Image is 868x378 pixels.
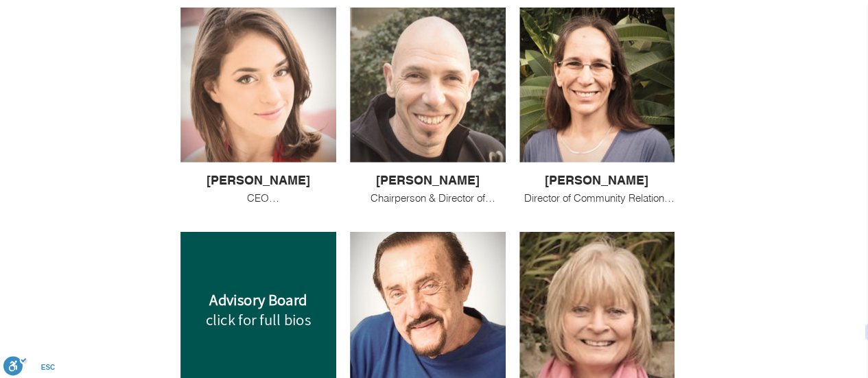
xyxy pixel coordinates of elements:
span: Chairperson & Director of Research [371,191,495,217]
span: [PERSON_NAME] [376,173,480,187]
span: Director of Community Relations [524,191,675,204]
span: [PERSON_NAME] [545,173,648,187]
span: CEO [247,191,279,204]
span: [PERSON_NAME] [207,173,310,187]
iframe: Wix Chat [679,319,868,378]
